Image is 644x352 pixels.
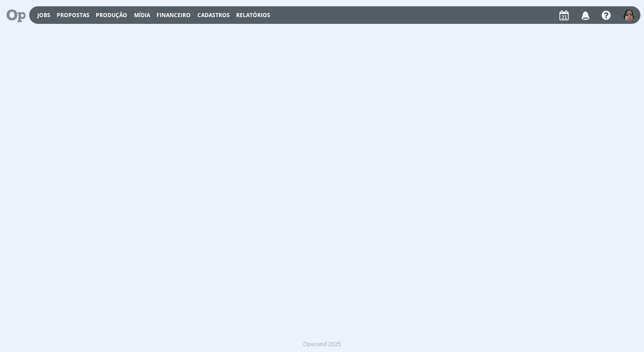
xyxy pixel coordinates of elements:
button: Mídia [131,12,153,19]
span: Financeiro [157,11,191,19]
button: Relatórios [233,12,273,19]
button: Financeiro [154,12,193,19]
button: Jobs [35,12,53,19]
a: Produção [96,11,127,19]
a: Mídia [134,11,150,19]
a: Jobs [37,11,50,19]
button: Cadastros [195,12,233,19]
button: 6 [623,7,635,23]
button: Propostas [54,12,92,19]
a: Propostas [57,11,89,19]
a: Relatórios [236,11,270,19]
span: Cadastros [197,11,230,19]
img: 6 [623,9,635,21]
button: Produção [93,12,130,19]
